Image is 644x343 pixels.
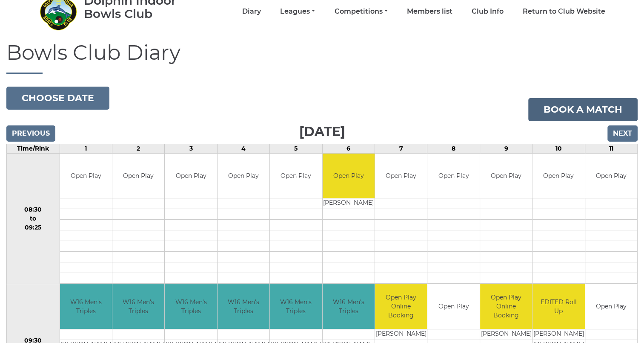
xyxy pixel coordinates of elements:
a: Club Info [472,7,504,16]
td: W16 Men's Triples [165,284,217,329]
td: [PERSON_NAME] [323,198,375,209]
input: Next [607,125,638,142]
td: W16 Men's Triples [218,284,269,329]
td: [PERSON_NAME] [480,329,532,340]
td: 1 [60,144,112,153]
td: Open Play [532,154,584,198]
td: 6 [322,144,375,153]
td: W16 Men's Triples [323,284,375,329]
td: 8 [427,144,480,153]
td: Open Play Online Booking [480,284,532,329]
td: 10 [532,144,585,153]
td: Open Play [165,154,217,198]
td: 4 [217,144,269,153]
td: 7 [375,144,427,153]
td: Open Play [323,154,375,198]
td: Open Play [270,154,322,198]
td: [PERSON_NAME] [375,329,427,340]
td: W16 Men's Triples [270,284,322,329]
td: EDITED Roll Up [532,284,584,329]
td: [PERSON_NAME] [532,329,584,340]
td: Open Play [112,154,164,198]
h1: Bowls Club Diary [6,41,638,74]
td: Time/Rink [7,144,60,153]
a: Members list [407,7,452,16]
td: 5 [270,144,322,153]
td: Open Play [427,284,479,329]
a: Diary [242,7,261,16]
td: Open Play [427,154,479,198]
td: 08:30 to 09:25 [7,153,60,284]
input: Previous [6,125,55,142]
td: 2 [112,144,164,153]
td: Open Play [480,154,532,198]
a: Book a match [528,98,638,121]
a: Return to Club Website [523,7,605,16]
td: Open Play [585,154,638,198]
td: 11 [585,144,638,153]
td: Open Play [218,154,269,198]
td: Open Play Online Booking [375,284,427,329]
td: Open Play [375,154,427,198]
button: Choose date [6,87,109,110]
a: Leagues [280,7,315,16]
td: 9 [480,144,532,153]
td: 3 [165,144,217,153]
td: Open Play [60,154,112,198]
td: W16 Men's Triples [112,284,164,329]
td: W16 Men's Triples [60,284,112,329]
a: Competitions [334,7,387,16]
td: Open Play [585,284,638,329]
